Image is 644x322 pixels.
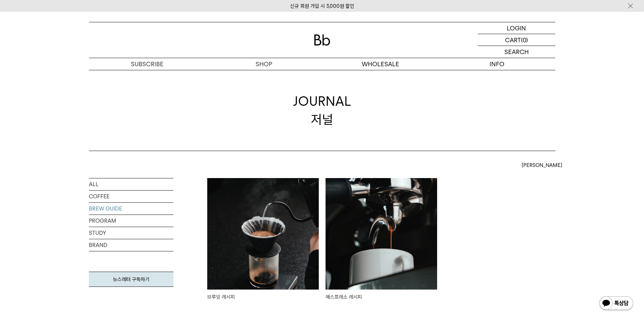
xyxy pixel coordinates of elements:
[326,293,437,309] div: 에스프레소 레시피
[290,3,354,9] a: 신규 회원 가입 시 3,000원 할인
[89,227,173,239] a: STUDY
[206,58,322,70] a: SHOP
[326,178,437,317] a: 에스프레소 레시피 에스프레소 레시피
[322,58,439,70] p: WHOLESALE
[522,161,562,169] span: [PERSON_NAME]
[207,293,319,309] div: 브루잉 레시피
[478,34,555,46] a: CART (0)
[207,178,319,309] a: 브루잉 레시피 브루잉 레시피
[207,178,319,290] img: 브루잉 레시피
[89,239,173,251] a: BRAND
[478,22,555,34] a: LOGIN
[504,46,529,58] p: SEARCH
[505,34,521,46] p: CART
[521,34,528,46] p: (0)
[89,272,173,287] a: 뉴스레터 구독하기
[89,178,173,190] a: ALL
[89,215,173,227] a: PROGRAM
[439,58,555,70] p: INFO
[326,178,437,290] img: 에스프레소 레시피
[314,34,330,46] img: 로고
[89,191,173,202] a: COFFEE
[599,296,634,312] img: 카카오톡 채널 1:1 채팅 버튼
[89,58,206,70] a: SUBSCRIBE
[293,92,351,128] div: JOURNAL 저널
[89,203,173,215] a: BREW GUIDE
[507,22,526,34] p: LOGIN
